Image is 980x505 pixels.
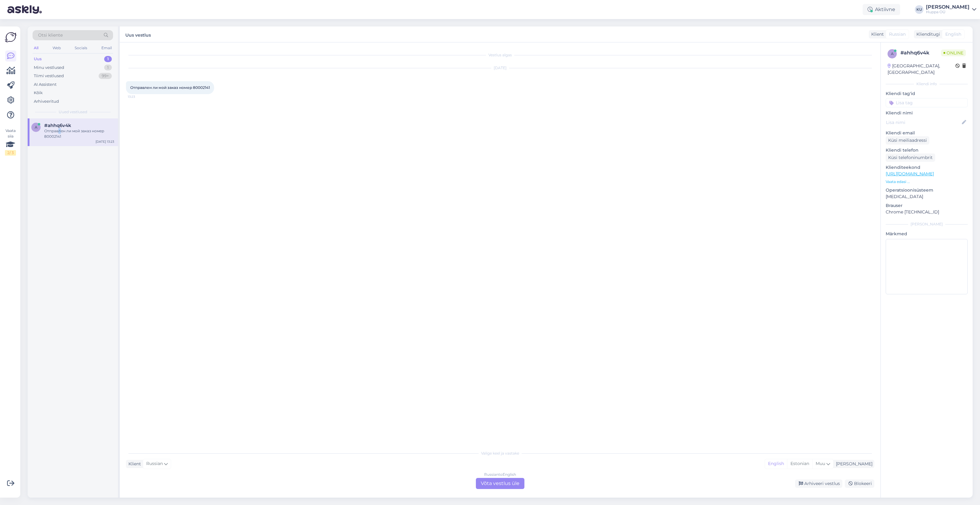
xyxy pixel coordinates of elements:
span: #ahhq6v4k [44,123,71,128]
p: Kliendi email [886,130,968,136]
div: Klient [869,31,884,38]
div: # ahhq6v4k [900,49,941,57]
div: Klient [126,461,141,467]
div: Blokeeri [845,479,874,488]
span: Russian [146,460,163,467]
div: Kõik [34,90,43,96]
div: Arhiveeritud [34,98,59,105]
span: Muu [816,461,825,466]
div: Võta vestlus üle [476,478,524,489]
div: All [33,44,40,52]
div: Küsi telefoninumbrit [886,153,935,162]
p: [MEDICAL_DATA] [886,193,968,200]
div: Vaata siia [5,128,16,156]
div: Отправлен ли мой заказ номер 80002141 [44,128,114,139]
span: Russian [889,31,906,38]
input: Lisa tag [886,98,968,107]
span: Otsi kliente [38,32,63,38]
div: [DATE] 13:23 [96,139,114,144]
span: Отправлен ли мой заказ номер 80002141 [130,85,210,90]
div: AI Assistent [34,82,57,88]
p: Klienditeekond [886,164,968,171]
div: 1 [104,56,112,62]
label: Uus vestlus [125,30,151,38]
span: a [891,51,894,56]
div: Kliendi info [886,81,968,87]
span: a [35,125,37,129]
div: Aktiivne [863,4,900,15]
div: Huppa OÜ [926,10,970,14]
div: Arhiveeri vestlus [795,479,842,488]
a: [PERSON_NAME]Huppa OÜ [926,5,976,14]
p: Vaata edasi ... [886,179,968,185]
div: Valige keel ja vastake [126,451,874,456]
p: Märkmed [886,231,968,237]
div: 1 [104,65,112,71]
span: English [945,31,961,38]
div: Klienditugi [914,31,940,38]
div: KU [915,5,923,14]
p: Operatsioonisüsteem [886,187,968,193]
div: [DATE] [126,65,874,71]
div: [PERSON_NAME] [833,461,872,467]
div: Minu vestlused [34,65,64,71]
div: Vestlus algas [126,52,874,58]
img: Askly Logo [5,31,17,43]
div: Küsi meiliaadressi [886,136,929,145]
div: Estonian [787,459,812,468]
p: Kliendi tag'id [886,90,968,97]
p: Chrome [TECHNICAL_ID] [886,209,968,215]
div: Tiimi vestlused [34,73,64,79]
div: 2 / 3 [5,150,16,156]
div: Socials [73,44,88,52]
div: Email [100,44,113,52]
div: Russian to English [484,472,516,477]
div: Web [51,44,62,52]
input: Lisa nimi [886,119,961,126]
div: [PERSON_NAME] [926,5,970,10]
div: 99+ [99,73,112,79]
div: English [765,459,787,468]
p: Kliendi telefon [886,147,968,153]
span: Online [941,50,966,56]
span: Uued vestlused [59,109,87,115]
span: 13:23 [128,94,151,99]
div: Uus [34,56,42,62]
div: [PERSON_NAME] [886,221,968,227]
div: [GEOGRAPHIC_DATA], [GEOGRAPHIC_DATA] [888,63,955,76]
p: Kliendi nimi [886,110,968,116]
a: [URL][DOMAIN_NAME] [886,171,934,177]
p: Brauser [886,202,968,209]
